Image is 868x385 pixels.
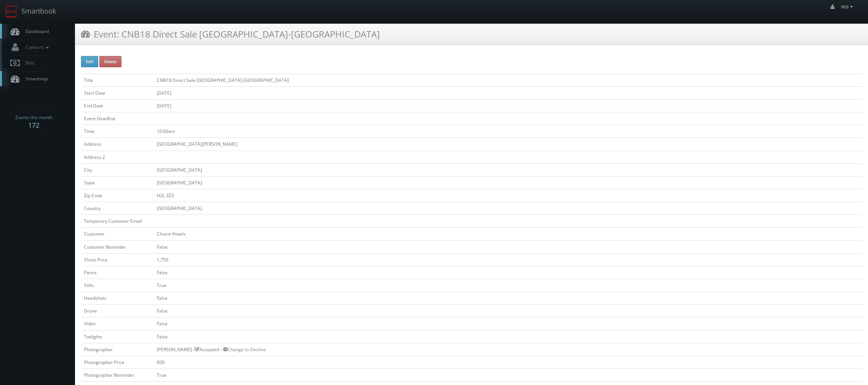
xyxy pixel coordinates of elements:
[81,317,154,330] td: Video
[154,305,862,317] td: False
[154,330,862,343] td: False
[81,151,154,163] td: Address 2
[81,176,154,189] td: State
[154,189,862,202] td: H2L 3Z3
[81,240,154,253] td: Customer Reminder
[154,253,862,266] td: 1,750
[22,75,48,82] span: Smartmap
[81,253,154,266] td: Shoot Price
[81,112,154,125] td: Event Deadline
[22,44,51,50] span: Contacts
[81,74,154,86] td: Title
[154,279,862,291] td: True
[154,99,862,112] td: [DATE]
[22,28,49,35] span: Dashboard
[223,346,266,353] a: Change to Decline
[154,125,862,138] td: 10:00am
[81,356,154,368] td: Photographer Price
[22,60,34,66] span: Bids
[81,125,154,138] td: Time
[81,99,154,112] td: End Date
[81,56,98,67] button: Edit
[81,343,154,356] td: Photographer
[81,86,154,99] td: Start Date
[81,202,154,215] td: Country
[154,74,862,86] td: CNB18 Direct Sale [GEOGRAPHIC_DATA]-[GEOGRAPHIC_DATA]
[99,56,121,67] button: Delete
[81,266,154,279] td: Panos
[81,305,154,317] td: Drone
[6,6,18,18] img: smartbook-logo.png
[154,228,862,240] td: Choice Hotels
[154,317,862,330] td: False
[154,266,862,279] td: False
[154,163,862,176] td: [GEOGRAPHIC_DATA]
[154,202,862,215] td: [GEOGRAPHIC_DATA]
[154,138,862,151] td: [GEOGRAPHIC_DATA][PERSON_NAME]
[154,240,862,253] td: False
[81,292,154,305] td: Headshots
[81,189,154,202] td: Zip Code
[81,279,154,291] td: Stills
[28,121,39,130] strong: 172
[81,368,154,381] td: Photographer Reminder
[154,292,862,305] td: False
[15,114,52,121] span: Events this month
[154,356,862,368] td: 600
[81,138,154,151] td: Address
[81,228,154,240] td: Customer
[81,163,154,176] td: City
[81,27,380,41] h3: Event: CNB18 Direct Sale [GEOGRAPHIC_DATA]-[GEOGRAPHIC_DATA]
[81,215,154,228] td: Temporary Customer Email
[154,176,862,189] td: [GEOGRAPHIC_DATA]
[81,330,154,343] td: Twilights
[154,343,862,356] td: [PERSON_NAME] - Accepted --
[154,368,862,381] td: True
[154,86,862,99] td: [DATE]
[841,4,855,10] span: Will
